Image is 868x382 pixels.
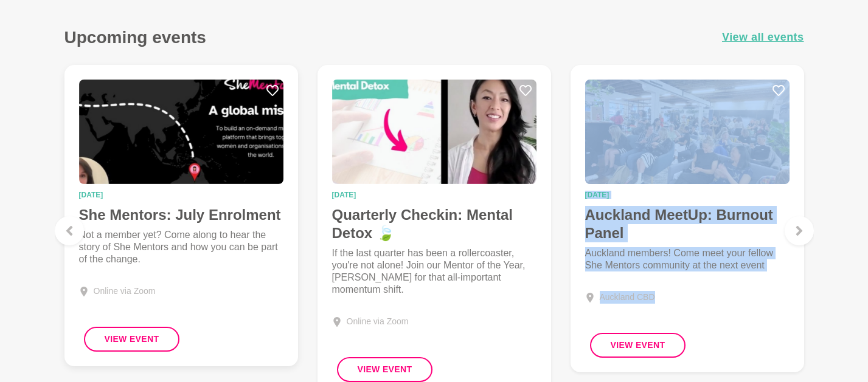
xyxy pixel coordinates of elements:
h4: She Mentors: July Enrolment [79,206,283,224]
p: Auckland members! Come meet your fellow She Mentors community at the next event [585,247,790,271]
p: If the last quarter has been a rollercoaster, you're not alone! Join our Mentor of the Year, [PER... [332,247,536,296]
button: View Event [590,333,686,358]
button: View Event [84,327,180,352]
h4: Auckland MeetUp: Burnout Panel [585,206,790,242]
a: View all events [722,29,804,46]
p: Not a member yet? Come along to hear the story of She Mentors and how you can be part of the change. [79,229,283,265]
img: Auckland MeetUp: Burnout Panel [585,80,790,184]
a: Auckland MeetUp: Burnout Panel [DATE]Auckland MeetUp: Burnout PanelAuckland members! Come meet yo... [571,65,804,372]
button: View Event [337,357,433,382]
img: Quarterly Checkin: Mental Detox 🍃 [332,80,536,184]
time: [DATE] [79,191,283,199]
a: She Mentors: July Enrolment[DATE]She Mentors: July EnrolmentNot a member yet? Come along to hear ... [64,65,298,366]
div: Online via Zoom [94,285,156,298]
time: [DATE] [585,191,790,199]
div: Online via Zoom [347,315,409,328]
div: Auckland CBD [600,291,655,304]
time: [DATE] [332,191,536,199]
img: She Mentors: July Enrolment [79,80,283,184]
h4: Quarterly Checkin: Mental Detox 🍃 [332,206,536,242]
h3: Upcoming events [64,27,206,48]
